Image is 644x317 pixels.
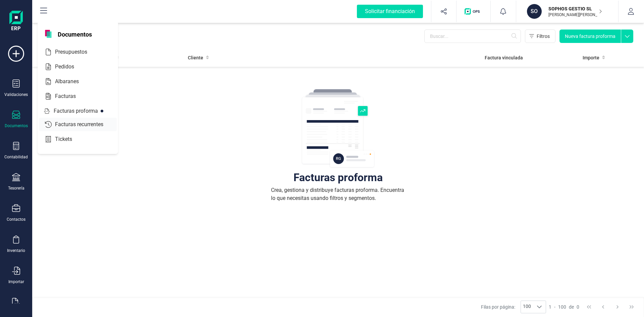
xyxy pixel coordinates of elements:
div: Validaciones [4,92,28,97]
img: Logo Finanedi [9,11,23,32]
input: Buscar... [424,30,521,43]
span: Facturas [52,92,88,100]
div: Filas por página: [481,301,546,313]
span: 100 [558,304,566,310]
button: Logo de OPS [461,1,486,22]
div: Importar [8,279,24,284]
div: Contactos [7,217,25,222]
span: Tickets [52,135,84,143]
span: Factura vinculada [485,54,523,61]
span: Presupuestos [52,48,99,56]
div: - [549,304,579,310]
button: Previous Page [597,301,609,313]
span: de [569,304,574,310]
div: Tesorería [8,186,24,191]
span: Filtros [537,33,550,40]
div: Contabilidad [4,154,28,160]
p: [PERSON_NAME][PERSON_NAME] [548,12,602,17]
button: Filtros [525,30,555,43]
button: First Page [583,301,595,313]
span: Facturas proforma [51,107,110,115]
div: SO [527,4,542,19]
span: Facturas recurrentes [52,120,115,128]
img: img-empty-table.svg [301,88,375,169]
div: Facturas proforma [293,174,383,181]
div: Inventario [7,248,25,253]
button: SOSOPHOS GESTIO SL[PERSON_NAME][PERSON_NAME] [524,1,610,22]
span: Documentos [54,30,96,38]
span: Albaranes [52,77,91,86]
button: Nueva factura proforma [559,30,621,43]
div: Solicitar financiación [357,5,423,18]
span: Cliente [188,54,203,61]
p: SOPHOS GESTIO SL [548,5,602,12]
button: Last Page [625,301,638,313]
div: Documentos [5,123,28,128]
span: 1 [549,304,551,310]
div: Crea, gestiona y distribuye facturas proforma. Encuentra lo que necesitas usando filtros y segmen... [271,186,405,202]
span: Importe [583,54,599,61]
span: 100 [521,301,533,313]
span: Pedidos [52,63,86,71]
span: 0 [577,304,579,310]
button: Next Page [611,301,624,313]
button: Solicitar financiación [349,1,431,22]
img: Logo de OPS [465,8,482,15]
